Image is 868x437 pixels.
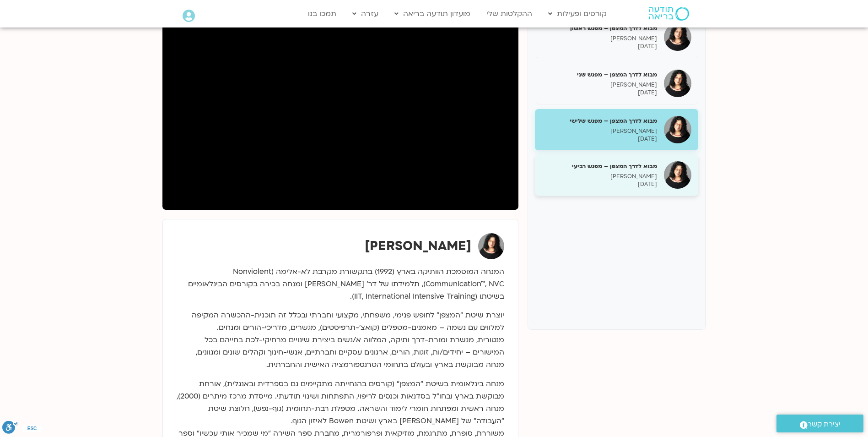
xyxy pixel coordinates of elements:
p: [PERSON_NAME] [542,35,657,43]
p: [DATE] [542,135,657,143]
div: מנחה בינלאומית בשיטת “המצפן” (קורסים בהנחייתה מתקיימים גם בספרדית ובאנגלית), אורחת מבוקשת בארץ וב... [177,378,504,427]
img: מבוא לדרך המצפן – מפגש שני [664,70,691,97]
a: עזרה [348,5,383,22]
img: מבוא לדרך המצפן – מפגש רביעי [664,161,691,189]
img: מבוא לדרך המצפן – מפגש ראשון [664,23,691,51]
h5: מבוא לדרך המצפן – מפגש ראשון [542,24,657,33]
p: [PERSON_NAME] [542,173,657,180]
img: מבוא לדרך המצפן – מפגש שלישי [664,116,691,143]
p: [DATE] [542,89,657,97]
p: יוצרת שיטת “המצפן” לחופש פנימי, משפחתי, מקצועי וחברתי ובכלל זה תוכנית-ההכשרה המקיפה למלווים עם נש... [177,309,504,371]
h5: מבוא לדרך המצפן – מפגש שני [542,71,657,79]
span: יצירת קשר [808,418,841,431]
img: ארנינה קשתן [478,233,504,259]
strong: [PERSON_NAME] [365,237,471,255]
a: קורסים ופעילות [544,5,611,22]
p: המנחה המוסמכת הוותיקה בארץ (1992) בתקשורת מקרבת לא-אלימה (Nonviolent Communication™, NVC), תלמידת... [177,266,504,303]
img: תודעה בריאה [649,7,689,21]
a: תמכו בנו [303,5,341,22]
p: [DATE] [542,43,657,50]
p: [DATE] [542,180,657,188]
a: יצירת קשר [776,415,863,432]
a: מועדון תודעה בריאה [390,5,475,22]
p: [PERSON_NAME] [542,127,657,135]
p: [PERSON_NAME] [542,81,657,89]
a: ההקלטות שלי [482,5,537,22]
h5: מבוא לדרך המצפן – מפגש רביעי [542,162,657,170]
h5: מבוא לדרך המצפן – מפגש שלישי [542,117,657,125]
